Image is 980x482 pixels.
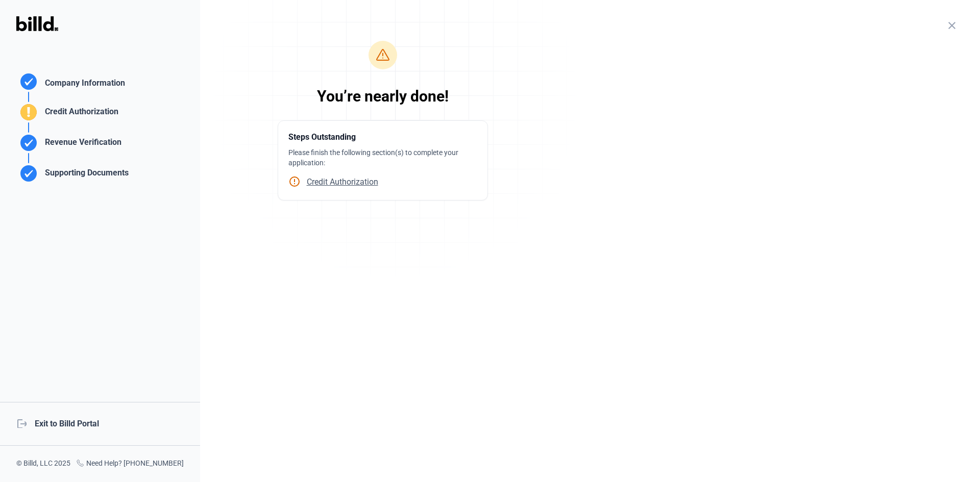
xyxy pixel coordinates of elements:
[16,16,58,31] img: Billd Logo
[76,458,184,470] div: Need Help? [PHONE_NUMBER]
[216,41,549,106] div: You’re nearly done!
[288,132,356,142] span: Steps Outstanding
[41,106,118,122] div: Credit Authorization
[16,458,70,470] div: © Billd, LLC 2025
[288,143,477,168] div: Please finish the following section(s) to complete your application:
[288,175,301,188] mat-icon: error_outline
[41,167,129,184] div: Supporting Documents
[41,136,121,153] div: Revenue Verification
[946,19,958,32] mat-icon: close
[41,77,125,92] div: Company Information
[301,177,378,187] span: Credit Authorization
[16,418,27,428] mat-icon: logout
